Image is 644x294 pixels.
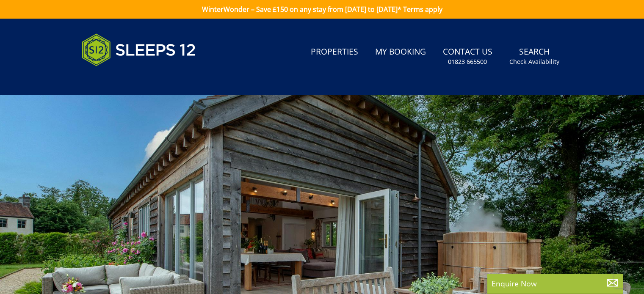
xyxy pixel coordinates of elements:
a: Contact Us01823 665500 [439,43,496,70]
a: My Booking [372,43,429,62]
a: SearchCheck Availability [506,43,563,70]
iframe: Customer reviews powered by Trustpilot [77,76,166,83]
small: Check Availability [509,58,559,66]
p: Enquire Now [492,278,619,289]
small: 01823 665500 [448,58,487,66]
img: Sleeps 12 [82,29,196,71]
a: Properties [307,43,362,62]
